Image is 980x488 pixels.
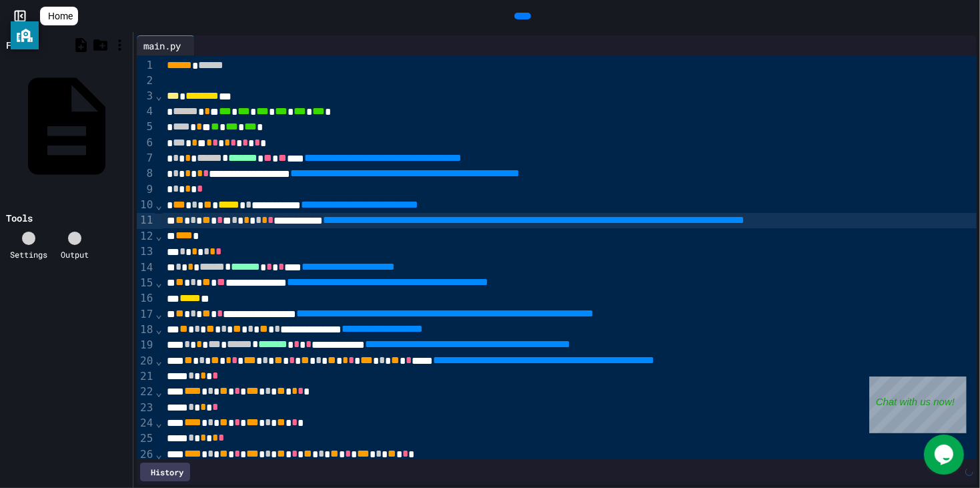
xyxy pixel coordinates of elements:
div: 21 [137,369,155,385]
div: main.py [137,35,195,55]
span: Home [48,9,73,23]
div: 16 [137,291,155,306]
span: Fold line [155,308,163,320]
div: 5 [137,119,155,135]
div: Settings [10,248,47,260]
div: Output [61,248,89,260]
div: 7 [137,151,155,166]
div: 12 [137,229,155,244]
div: 23 [137,401,155,416]
span: Fold line [155,386,163,399]
div: main.py [137,39,187,53]
div: 15 [137,276,155,291]
div: 8 [137,166,155,182]
div: 17 [137,307,155,322]
div: 6 [137,136,155,151]
div: 14 [137,260,155,276]
span: Fold line [155,323,163,336]
div: 3 [137,89,155,104]
div: Files [6,38,33,52]
div: 19 [137,338,155,353]
iframe: chat widget [869,377,967,433]
div: 11 [137,213,155,228]
div: 9 [137,182,155,198]
div: 20 [137,354,155,369]
span: Fold line [155,199,163,212]
span: Fold line [155,276,163,289]
div: History [140,463,190,481]
span: Fold line [155,354,163,367]
a: Home [40,7,78,25]
div: 13 [137,244,155,260]
div: 18 [137,322,155,338]
span: Fold line [155,417,163,429]
span: Fold line [155,230,163,242]
button: privacy banner [11,21,39,49]
span: Fold line [155,89,163,102]
div: 1 [137,58,155,73]
span: Fold line [155,448,163,461]
div: 25 [137,431,155,447]
div: Tools [6,211,33,225]
div: 4 [137,104,155,119]
iframe: chat widget [924,435,967,475]
div: 24 [137,416,155,431]
div: 2 [137,73,155,88]
div: 22 [137,385,155,400]
div: 26 [137,447,155,463]
div: 10 [137,198,155,213]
